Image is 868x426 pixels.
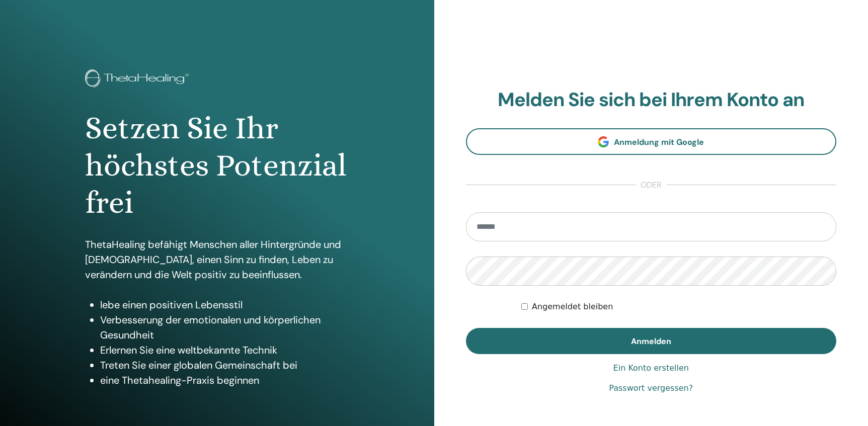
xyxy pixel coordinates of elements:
[631,336,671,347] span: Anmelden
[100,373,349,388] li: eine Thetahealing-Praxis beginnen
[466,328,837,354] button: Anmelden
[609,382,693,394] a: Passwort vergessen?
[532,301,613,313] label: Angemeldet bleiben
[614,137,704,147] span: Anmeldung mit Google
[636,179,667,191] span: oder
[100,312,349,343] li: Verbesserung der emotionalen und körperlichen Gesundheit
[613,362,689,374] a: Ein Konto erstellen
[100,343,349,358] li: Erlernen Sie eine weltbekannte Technik
[100,358,349,373] li: Treten Sie einer globalen Gemeinschaft bei
[85,237,349,282] p: ThetaHealing befähigt Menschen aller Hintergründe und [DEMOGRAPHIC_DATA], einen Sinn zu finden, L...
[521,301,836,313] div: Keep me authenticated indefinitely or until I manually logout
[100,297,349,312] li: lebe einen positiven Lebensstil
[466,89,837,112] h2: Melden Sie sich bei Ihrem Konto an
[85,110,349,222] h1: Setzen Sie Ihr höchstes Potenzial frei
[466,128,837,155] a: Anmeldung mit Google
